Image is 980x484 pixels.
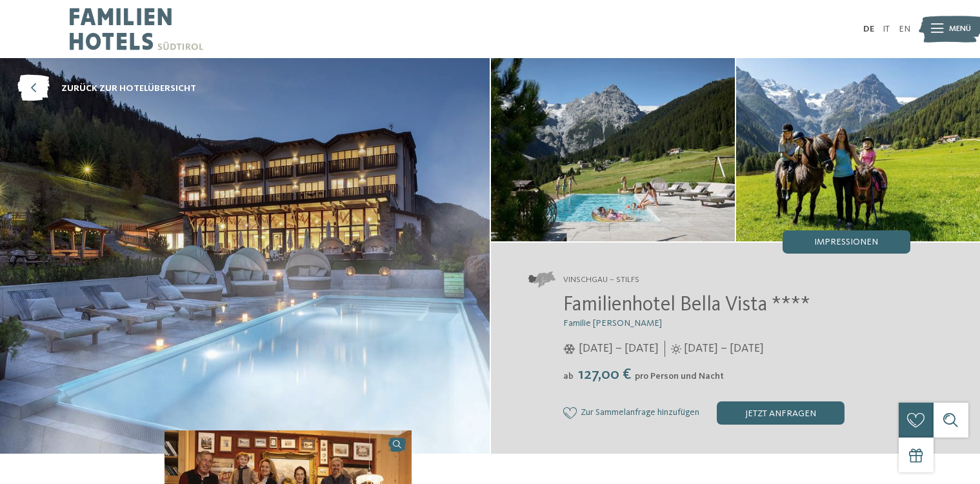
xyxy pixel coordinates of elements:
a: IT [883,25,890,34]
span: [DATE] – [DATE] [579,341,659,357]
span: Vinschgau – Stilfs [563,274,639,286]
img: Das Familienhotel im Vinschgau mitten im Nationalpark [491,58,735,241]
i: Öffnungszeiten im Sommer [671,344,681,354]
span: pro Person und Nacht [635,372,724,381]
i: Öffnungszeiten im Winter [563,344,575,354]
span: zurück zur Hotelübersicht [61,82,196,95]
span: Menü [949,23,971,35]
a: zurück zur Hotelübersicht [17,76,196,102]
div: jetzt anfragen [717,401,845,425]
a: DE [863,25,874,34]
img: Das Familienhotel im Vinschgau mitten im Nationalpark [736,58,980,241]
span: Impressionen [814,237,878,247]
span: Familienhotel Bella Vista **** [563,295,810,316]
span: Zur Sammelanfrage hinzufügen [581,408,699,418]
span: Familie [PERSON_NAME] [563,319,662,328]
span: ab [563,372,574,381]
span: 127,00 € [575,367,634,383]
a: EN [899,25,910,34]
span: [DATE] – [DATE] [684,341,764,357]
